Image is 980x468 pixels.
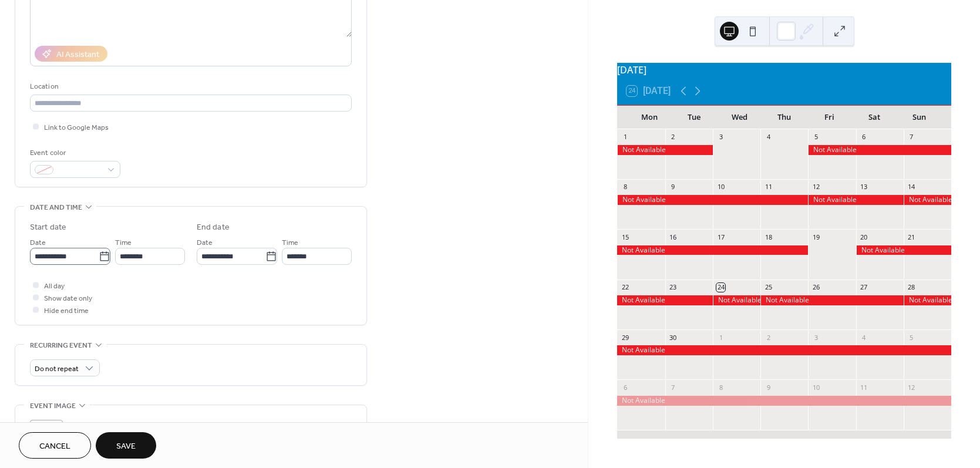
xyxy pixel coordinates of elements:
div: 7 [669,383,678,392]
div: 15 [621,233,629,241]
div: 11 [860,383,868,392]
div: 2 [669,133,678,142]
div: Thu [762,106,807,129]
div: 6 [860,133,868,142]
div: Not Available [760,295,904,305]
div: 29 [621,333,629,342]
div: 19 [811,233,820,241]
span: Save [116,440,136,453]
div: Mon [627,106,672,129]
div: Tue [672,106,717,129]
div: Event color [30,147,118,159]
div: 30 [669,333,678,342]
span: Show date only [44,292,92,305]
div: 27 [860,283,868,292]
span: Do not repeat [35,362,79,376]
div: 4 [860,333,868,342]
div: 3 [716,133,725,142]
div: Not Available [617,345,951,355]
span: Time [115,237,132,249]
div: 9 [669,183,678,191]
button: Cancel [19,432,91,459]
div: 25 [764,283,773,292]
div: 6 [621,383,629,392]
div: Not Available [617,245,808,255]
div: Not Available [808,145,951,155]
div: 23 [669,283,678,292]
div: 28 [907,283,916,292]
div: 20 [860,233,868,241]
div: 24 [716,283,725,292]
div: [DATE] [617,63,951,77]
div: 1 [621,133,629,142]
div: Fri [807,106,852,129]
div: Sun [897,106,942,129]
div: 14 [907,183,916,191]
span: Date [197,237,213,249]
div: 10 [811,383,820,392]
div: Location [30,80,349,93]
div: End date [197,221,230,234]
div: 12 [811,183,820,191]
div: Not Available [617,295,712,305]
span: Link to Google Maps [44,122,109,134]
div: 9 [764,383,773,392]
div: 17 [716,233,725,241]
div: 8 [621,183,629,191]
div: 16 [669,233,678,241]
button: Save [96,432,156,459]
div: Not Available [617,145,712,155]
div: 13 [860,183,868,191]
div: 5 [907,333,916,342]
div: Start date [30,221,66,234]
div: 21 [907,233,916,241]
div: 26 [811,283,820,292]
div: 5 [811,133,820,142]
div: 4 [764,133,773,142]
span: Date and time [30,201,82,214]
div: Not Available [904,295,951,305]
span: Event image [30,400,76,412]
div: 12 [907,383,916,392]
span: Recurring event [30,339,92,352]
div: 7 [907,133,916,142]
div: 22 [621,283,629,292]
div: Not Available [617,195,808,205]
div: 3 [811,333,820,342]
div: Not Available [617,396,951,406]
div: 10 [716,183,725,191]
span: Time [282,237,298,249]
div: Wed [717,106,762,129]
div: Sat [852,106,897,129]
span: All day [44,280,65,292]
span: Cancel [39,440,70,453]
div: Not Available [856,245,951,255]
span: Hide end time [44,305,89,317]
div: Not Available [904,195,951,205]
div: 2 [764,333,773,342]
span: Date [30,237,46,249]
div: ; [30,420,63,453]
div: 18 [764,233,773,241]
div: Not Available [808,195,903,205]
div: 1 [716,333,725,342]
div: 8 [716,383,725,392]
div: Not Available [713,295,760,305]
div: 11 [764,183,773,191]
